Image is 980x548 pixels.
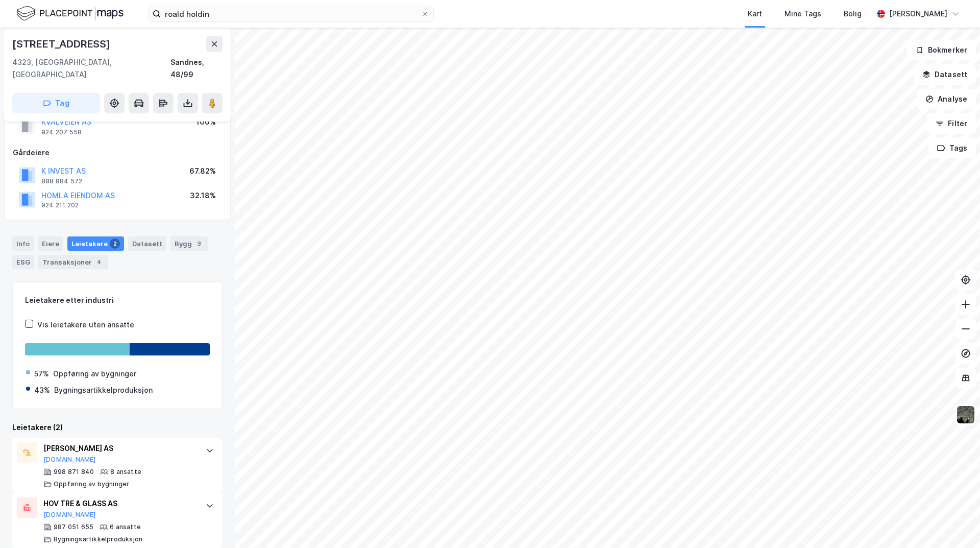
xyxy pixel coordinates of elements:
div: 888 884 572 [41,177,82,185]
div: Leietakere (2) [12,421,223,434]
div: Kart [748,8,762,20]
div: Sandnes, 48/99 [170,56,223,81]
div: 2 [110,239,120,249]
div: Datasett [128,236,166,251]
div: 4323, [GEOGRAPHIC_DATA], [GEOGRAPHIC_DATA] [12,56,170,81]
div: Bygg [170,236,208,251]
div: 924 211 202 [41,201,79,209]
div: 67.82% [189,165,216,177]
button: [DOMAIN_NAME] [43,456,96,464]
img: 9k= [956,405,975,424]
div: [PERSON_NAME] [889,8,947,20]
div: HOV TRE & GLASS AS [43,497,195,510]
div: Bolig [844,8,862,20]
div: 998 871 840 [54,468,94,476]
button: Tag [12,93,100,113]
div: Leietakere etter industri [25,294,210,306]
div: Vis leietakere uten ansatte [37,319,134,331]
img: logo.f888ab2527a4732fd821a326f86c7f29.svg [16,5,124,22]
div: 924 207 558 [41,128,82,136]
div: Oppføring av bygninger [54,480,129,488]
button: Bokmerker [907,40,976,60]
div: 987 051 655 [54,523,93,531]
div: Bygningsartikkelproduksjon [54,384,153,396]
div: 43% [34,384,50,396]
div: Mine Tags [785,8,821,20]
div: Transaksjoner [38,255,108,269]
div: 32.18% [190,189,216,202]
div: Oppføring av bygninger [53,368,136,380]
input: Søk på adresse, matrikkel, gårdeiere, leietakere eller personer [161,6,421,21]
div: Leietakere [67,236,124,251]
div: Bygningsartikkelproduksjon [54,535,142,543]
div: 3 [194,239,204,249]
div: 4 [94,257,104,267]
button: Tags [928,138,976,158]
button: Analyse [917,89,976,109]
div: 57% [34,368,49,380]
div: Info [12,236,34,251]
div: 8 ansatte [110,468,141,476]
div: Eiere [38,236,63,251]
div: 100% [196,116,216,128]
div: Kontrollprogram for chat [929,499,980,548]
div: ESG [12,255,34,269]
button: [DOMAIN_NAME] [43,511,96,519]
button: Filter [927,113,976,134]
div: Gårdeiere [13,147,222,159]
div: [PERSON_NAME] AS [43,442,195,455]
button: Datasett [914,64,976,85]
iframe: Chat Widget [929,499,980,548]
div: 6 ansatte [110,523,141,531]
div: [STREET_ADDRESS] [12,36,112,52]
